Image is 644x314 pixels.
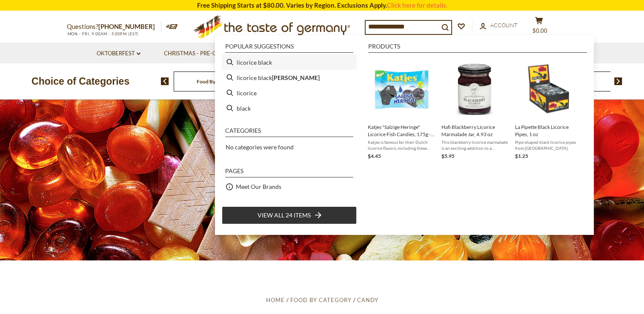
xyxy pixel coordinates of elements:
span: $5.95 [441,153,455,159]
a: Click here for details. [387,1,447,9]
li: Pages [225,168,353,177]
li: Popular suggestions [225,43,353,53]
li: Products [368,43,587,53]
a: Katje "Salzige Heringe" Salted Black LicoriceKatjes "Salzige Heringe" Licorice Fish Candies, 175g... [368,58,435,160]
a: Account [480,21,518,30]
li: licorice [222,85,357,100]
b: [PERSON_NAME] [272,73,320,83]
li: black [222,100,357,116]
span: Account [490,22,518,29]
a: Home [266,297,284,303]
span: $4.45 [368,153,381,159]
li: licorice blackberry [222,70,357,85]
a: Oktoberfest [97,49,140,58]
div: Instant Search Results [215,35,594,234]
li: Meet Our Brands [222,179,357,194]
img: Katje "Salzige Heringe" Salted Black Licorice [370,58,432,120]
span: This blackberry licorice marmalade is an exciting addition to a charcuterie board or try it with ... [441,139,508,151]
a: Food By Category [197,78,237,85]
li: Hafi Blackberry Licorice Marmalade Jar, 4.93 oz [438,54,512,164]
a: Meet Our Brands [236,182,281,191]
span: $1.25 [515,153,528,159]
span: Hafi Blackberry Licorice Marmalade Jar, 4.93 oz [441,123,508,138]
img: La Pipette Black Licorice Pipes [518,58,579,120]
span: Katjes is famous for their Dutch licorice flavors, including these tasty salted black licorice pi... [368,139,435,151]
a: Christmas - PRE-ORDER [164,49,237,58]
a: Hafi Blackberry Licorice Marmalade Jar, 4.93 ozThis blackberry licorice marmalade is an exciting ... [441,58,508,160]
a: Food By Category [290,297,351,303]
li: licorice black [222,54,357,70]
button: $0.00 [527,17,552,38]
li: Katjes "Salzige Heringe" Licorice Fish Candies, 175g - Made In Germany [364,54,438,164]
span: View all 24 items [258,211,311,220]
span: MON - FRI, 9:00AM - 5:00PM (EST) [67,31,139,36]
a: La Pipette Black Licorice PipesLa Pipette Black Licorice Pipes, 1 ozPipe-shaped black licorice pi... [515,58,582,160]
a: [PHONE_NUMBER] [98,23,155,30]
span: No categories were found [226,143,294,151]
a: Candy [357,297,378,303]
span: Pipe-shaped black licorice pipes from [GEOGRAPHIC_DATA] [515,139,582,151]
span: La Pipette Black Licorice Pipes, 1 oz [515,123,582,138]
img: next arrow [614,77,622,85]
img: previous arrow [161,77,169,85]
p: Questions? [67,21,161,32]
li: La Pipette Black Licorice Pipes, 1 oz [512,54,585,164]
li: Categories [225,128,353,137]
span: $0.00 [532,27,547,34]
span: Katjes "Salzige Heringe" Licorice Fish Candies, 175g - Made In [GEOGRAPHIC_DATA] [368,123,435,138]
li: View all 24 items [222,206,357,224]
